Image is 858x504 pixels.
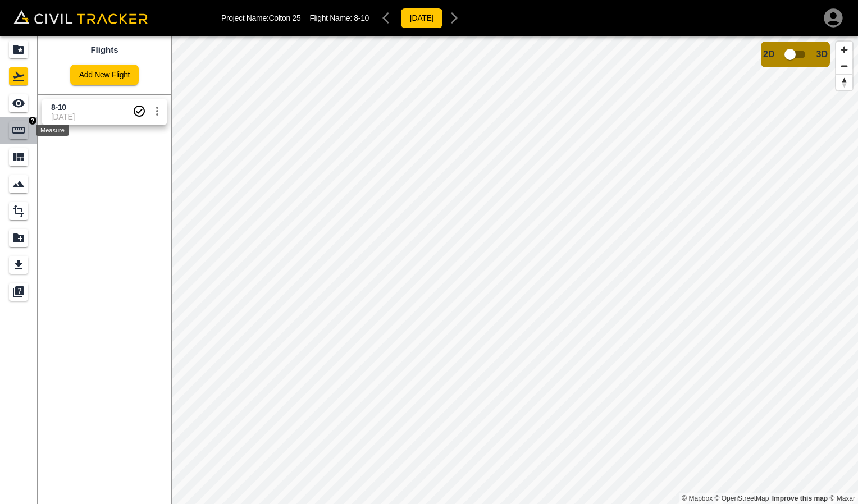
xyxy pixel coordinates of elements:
[816,49,828,59] span: 3D
[763,49,774,59] span: 2D
[354,13,369,22] span: 8-10
[836,58,852,74] button: Zoom out
[715,494,769,502] a: OpenStreetMap
[221,13,300,22] p: Project Name: Colton 25
[836,74,852,90] button: Reset bearing to north
[772,494,828,502] a: Map feedback
[171,36,858,504] canvas: Map
[13,10,148,24] img: Civil Tracker
[400,8,443,29] button: [DATE]
[682,494,713,502] a: Mapbox
[836,42,852,58] button: Zoom in
[309,13,369,22] p: Flight Name:
[36,125,69,136] div: Measure
[829,494,855,502] a: Maxar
